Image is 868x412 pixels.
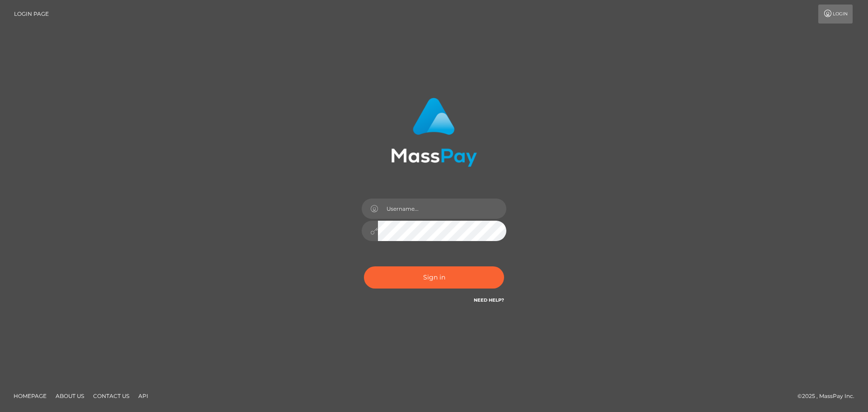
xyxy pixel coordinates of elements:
img: MassPay Login [391,98,477,167]
a: API [135,389,152,403]
a: Need Help? [474,297,504,303]
a: Login [818,5,853,24]
button: Sign in [364,266,504,289]
a: Contact Us [90,389,133,403]
div: © 2025 , MassPay Inc. [797,391,861,401]
a: About Us [52,389,88,403]
a: Login Page [14,5,49,24]
a: Homepage [10,389,50,403]
input: Username... [378,199,506,219]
